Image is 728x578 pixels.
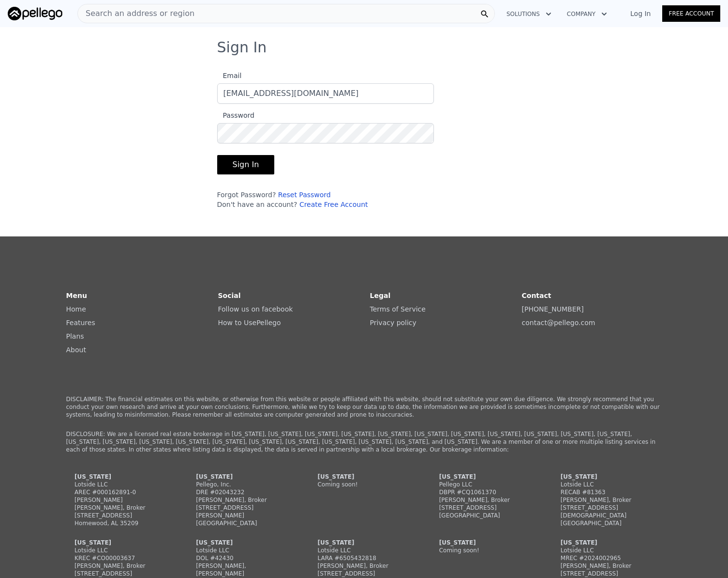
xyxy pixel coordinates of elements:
[317,562,410,570] div: [PERSON_NAME], Broker
[74,473,167,481] div: [US_STATE]
[439,488,532,496] div: DBPR #CQ1061370
[561,504,654,519] div: [STREET_ADDRESS][DEMOGRAPHIC_DATA]
[66,430,662,453] p: DISCLOSURE: We are a licensed real estate brokerage in [US_STATE], [US_STATE], [US_STATE], [US_ST...
[196,473,289,481] div: [US_STATE]
[561,481,654,488] div: Lotside LLC
[217,190,434,209] div: Forgot Password? Don't have an account?
[74,519,167,527] div: Homewood, AL 35209
[561,519,654,527] div: [GEOGRAPHIC_DATA]
[217,72,242,79] span: Email
[561,562,654,570] div: [PERSON_NAME], Broker
[439,539,532,547] div: [US_STATE]
[196,539,289,547] div: [US_STATE]
[439,496,532,504] div: [PERSON_NAME], Broker
[196,496,289,504] div: [PERSON_NAME], Broker
[439,547,532,554] div: Coming soon!
[317,554,410,562] div: LARA #6505432818
[561,554,654,562] div: MREC #2024002965
[370,305,426,313] a: Terms of Service
[317,547,410,554] div: Lotside LLC
[619,9,662,18] a: Log In
[439,512,532,519] div: [GEOGRAPHIC_DATA]
[66,305,86,313] a: Home
[74,512,167,519] div: [STREET_ADDRESS]
[522,305,584,313] a: [PHONE_NUMBER]
[370,319,416,327] a: Privacy policy
[561,473,654,481] div: [US_STATE]
[74,496,167,512] div: [PERSON_NAME] [PERSON_NAME], Broker
[561,539,654,547] div: [US_STATE]
[217,123,434,143] input: Password
[317,570,410,578] div: [STREET_ADDRESS]
[278,191,331,199] a: Reset Password
[317,481,410,488] div: Coming soon!
[78,8,194,19] span: Search an address or region
[66,395,662,419] p: DISCLAIMER: The financial estimates on this website, or otherwise from this website or people aff...
[370,292,391,299] strong: Legal
[217,83,434,104] input: Email
[196,547,289,554] div: Lotside LLC
[218,305,293,313] a: Follow us on facebook
[217,39,511,56] h3: Sign In
[74,547,167,554] div: Lotside LLC
[217,155,275,174] button: Sign In
[66,346,86,354] a: About
[561,488,654,496] div: RECAB #81363
[8,7,62,20] img: Pellego
[74,539,167,547] div: [US_STATE]
[499,5,559,23] button: Solutions
[559,5,615,23] button: Company
[74,570,167,578] div: [STREET_ADDRESS]
[439,481,532,488] div: Pellego LLC
[66,319,95,327] a: Features
[561,547,654,554] div: Lotside LLC
[317,473,410,481] div: [US_STATE]
[317,539,410,547] div: [US_STATE]
[196,519,289,527] div: [GEOGRAPHIC_DATA]
[218,292,241,299] strong: Social
[74,488,167,496] div: AREC #000162891-0
[522,319,595,327] a: contact@pellego.com
[217,111,254,119] span: Password
[74,562,167,570] div: [PERSON_NAME], Broker
[196,488,289,496] div: DRE #02043232
[66,332,84,340] a: Plans
[196,504,289,519] div: [STREET_ADDRESS][PERSON_NAME]
[196,481,289,488] div: Pellego, Inc.
[561,496,654,504] div: [PERSON_NAME], Broker
[299,201,368,208] a: Create Free Account
[662,5,720,22] a: Free Account
[439,504,532,512] div: [STREET_ADDRESS]
[196,562,289,578] div: [PERSON_NAME], [PERSON_NAME]
[218,319,281,327] a: How to UsePellego
[439,473,532,481] div: [US_STATE]
[74,554,167,562] div: KREC #CO00003637
[74,481,167,488] div: Lotside LLC
[66,292,87,299] strong: Menu
[196,554,289,562] div: DOL #42430
[522,292,551,299] strong: Contact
